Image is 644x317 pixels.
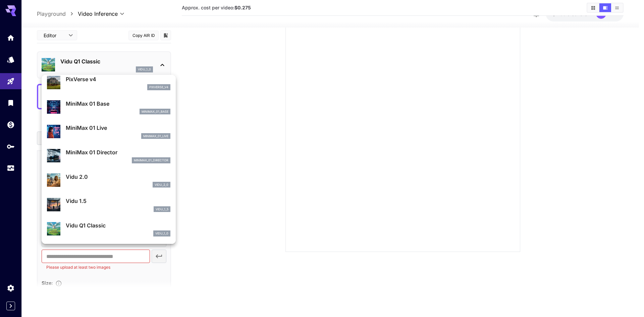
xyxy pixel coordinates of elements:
[47,72,170,93] div: PixVerse v4pixverse_v4
[149,85,168,90] p: pixverse_v4
[47,146,170,166] div: MiniMax 01 Directorminimax_01_director
[66,100,170,108] p: MiniMax 01 Base
[66,75,170,83] p: PixVerse v4
[47,194,170,215] div: Vidu 1.5vidu_1_5
[47,97,170,117] div: MiniMax 01 Baseminimax_01_base
[134,158,168,163] p: minimax_01_director
[142,109,168,114] p: minimax_01_base
[155,182,168,187] p: vidu_2_0
[47,219,170,239] div: Vidu Q1 Classicvidu_1_0
[66,173,170,181] p: Vidu 2.0
[66,221,170,229] p: Vidu Q1 Classic
[47,121,170,142] div: MiniMax 01 Liveminimax_01_live
[66,148,170,156] p: MiniMax 01 Director
[155,231,168,236] p: vidu_1_0
[66,124,170,132] p: MiniMax 01 Live
[156,207,168,212] p: vidu_1_5
[66,197,170,205] p: Vidu 1.5
[143,134,168,139] p: minimax_01_live
[47,170,170,191] div: Vidu 2.0vidu_2_0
